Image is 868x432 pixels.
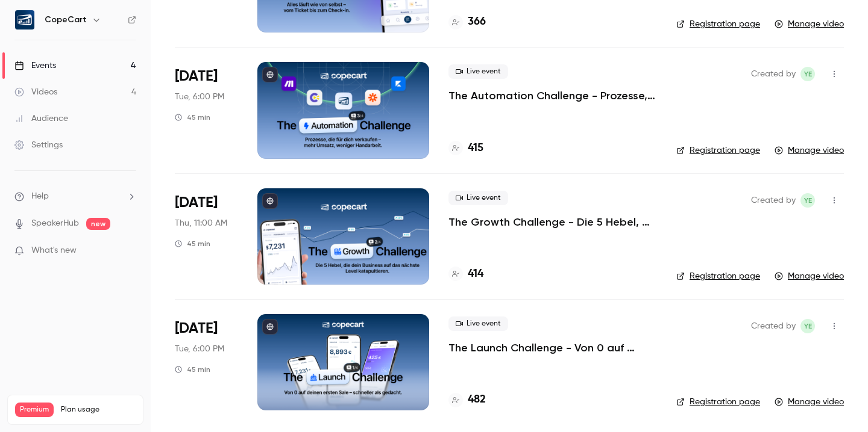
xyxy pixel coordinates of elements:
div: Oct 7 Tue, 6:00 PM (Europe/Berlin) [175,62,238,158]
a: Manage video [775,270,844,282]
a: 482 [448,392,486,408]
iframe: Noticeable Trigger [122,245,136,256]
h6: CopeCart [45,14,87,26]
div: Sep 30 Tue, 6:00 PM (Europe/Berlin) [175,314,238,410]
span: Yasamin Esfahani [800,319,815,333]
span: Created by [751,193,796,208]
h4: 415 [468,140,483,156]
div: 45 min [175,239,210,248]
h4: 482 [468,392,486,408]
a: Registration page [676,18,760,30]
li: help-dropdown-opener [14,190,136,203]
div: Settings [14,139,63,151]
h4: 366 [468,14,486,30]
div: Events [14,60,56,72]
div: Oct 2 Thu, 11:00 AM (Europe/Berlin) [175,188,238,285]
span: new [86,218,110,230]
a: SpeakerHub [31,217,79,230]
a: Registration page [676,144,760,156]
a: 366 [448,14,486,30]
a: The Growth Challenge - Die 5 Hebel, die dein Business auf das nächste Level katapultieren [448,215,657,229]
div: Videos [14,86,57,98]
span: Premium [15,403,54,417]
a: 415 [448,140,483,156]
h4: 414 [468,266,483,282]
a: Manage video [775,144,844,156]
span: Live event [448,191,508,205]
span: [DATE] [175,67,218,86]
span: Tue, 6:00 PM [175,91,224,103]
span: [DATE] [175,193,218,212]
a: Manage video [775,18,844,30]
span: Live event [448,316,508,331]
div: 45 min [175,113,210,122]
span: What's new [31,244,77,257]
a: The Launch Challenge - Von 0 auf deinen ersten Sale – schneller als gedacht [448,341,657,355]
div: 45 min [175,365,210,374]
a: Registration page [676,270,760,282]
span: Yasamin Esfahani [800,193,815,208]
a: Manage video [775,396,844,408]
span: Plan usage [61,405,136,415]
div: Audience [14,113,68,125]
span: YE [804,319,812,333]
span: Thu, 11:00 AM [175,217,227,229]
span: Yasamin Esfahani [800,67,815,81]
img: CopeCart [15,10,34,29]
span: Tue, 6:00 PM [175,343,224,355]
a: Registration page [676,396,760,408]
a: 414 [448,266,483,282]
span: YE [804,67,812,81]
span: YE [804,193,812,208]
span: Created by [751,319,796,333]
span: [DATE] [175,319,218,338]
span: Live event [448,64,508,79]
span: Help [31,190,49,203]
span: Created by [751,67,796,81]
a: The Automation Challenge - Prozesse, die für dich verkaufen – mehr Umsatz, weniger Handarbeit [448,88,657,103]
